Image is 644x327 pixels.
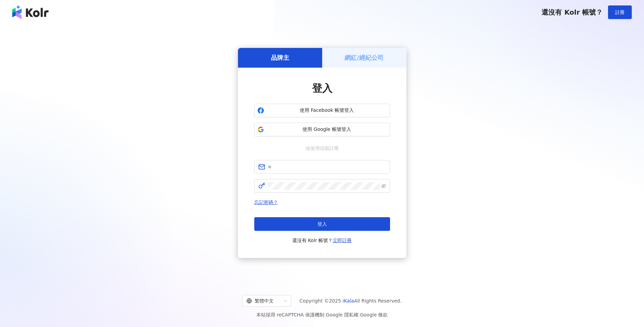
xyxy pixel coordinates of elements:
img: logo [12,5,49,19]
a: 立即註冊 [333,238,352,243]
span: | [358,312,360,317]
span: | [324,312,326,317]
a: iKala [343,298,354,304]
a: 忘記密碼？ [254,200,278,205]
span: eye-invisible [381,184,386,188]
span: 登入 [312,82,332,94]
span: Copyright © 2025 All Rights Reserved. [299,297,402,305]
h5: 網紅/經紀公司 [345,53,384,62]
button: 註冊 [608,5,632,19]
button: 登入 [254,217,390,231]
span: 本站採用 reCAPTCHA 保護機制 [256,311,388,319]
span: 或使用信箱註冊 [301,144,344,152]
span: 還沒有 Kolr 帳號？ [541,8,603,16]
span: 使用 Google 帳號登入 [267,126,387,133]
button: 使用 Google 帳號登入 [254,123,390,136]
span: 還沒有 Kolr 帳號？ [292,236,352,244]
span: 登入 [317,221,327,227]
a: Google 隱私權 [326,312,358,317]
span: 使用 Facebook 帳號登入 [267,107,387,114]
span: 註冊 [615,10,625,15]
button: 使用 Facebook 帳號登入 [254,104,390,117]
div: 繁體中文 [246,295,281,306]
a: Google 條款 [360,312,388,317]
h5: 品牌主 [271,53,289,62]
